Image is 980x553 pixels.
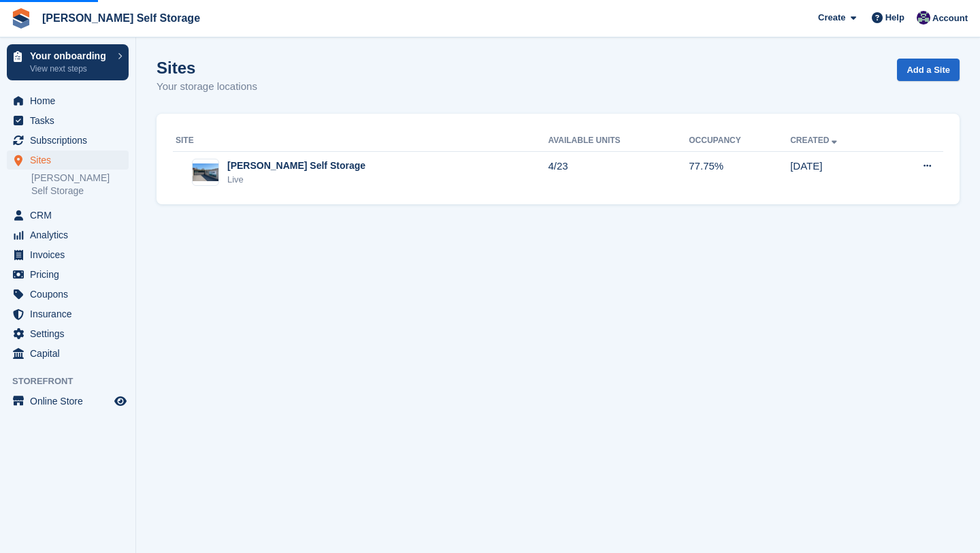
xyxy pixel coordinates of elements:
[689,151,790,193] td: 77.75%
[7,131,129,150] a: menu
[30,324,112,343] span: Settings
[548,151,689,193] td: 4/23
[818,11,845,25] span: Create
[30,111,112,130] span: Tasks
[7,91,129,110] a: menu
[30,63,111,75] p: View next steps
[689,130,790,152] th: Occupancy
[885,11,904,25] span: Help
[112,393,129,409] a: Preview store
[7,285,129,304] a: menu
[30,51,111,61] p: Your onboarding
[30,206,112,225] span: CRM
[37,7,206,29] a: [PERSON_NAME] Self Storage
[30,151,112,170] span: Sites
[157,79,257,95] p: Your storage locations
[7,225,129,244] a: menu
[173,130,548,152] th: Site
[30,265,112,284] span: Pricing
[7,245,129,264] a: menu
[30,131,112,150] span: Subscriptions
[790,136,840,145] a: Created
[12,375,135,388] span: Storefront
[7,304,129,323] a: menu
[30,225,112,244] span: Analytics
[790,151,887,193] td: [DATE]
[7,44,129,80] a: Your onboarding View next steps
[7,111,129,130] a: menu
[7,151,129,170] a: menu
[30,304,112,323] span: Insurance
[31,172,129,197] a: [PERSON_NAME] Self Storage
[227,159,365,173] div: [PERSON_NAME] Self Storage
[193,163,218,181] img: Image of Shaw Self Storage site
[7,265,129,284] a: menu
[30,392,112,411] span: Online Store
[7,206,129,225] a: menu
[897,59,960,81] a: Add a Site
[30,91,112,110] span: Home
[30,344,112,363] span: Capital
[157,59,257,77] h1: Sites
[7,324,129,343] a: menu
[917,11,930,25] img: Matthew Jones
[7,392,129,411] a: menu
[932,12,968,25] span: Account
[7,344,129,363] a: menu
[30,285,112,304] span: Coupons
[11,8,31,29] img: stora-icon-8386f47178a22dfd0bd8f6a31ec36ba5ce8667c1dd55bd0f319d3a0aa187defe.svg
[30,245,112,264] span: Invoices
[227,173,365,187] div: Live
[548,130,689,152] th: Available Units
